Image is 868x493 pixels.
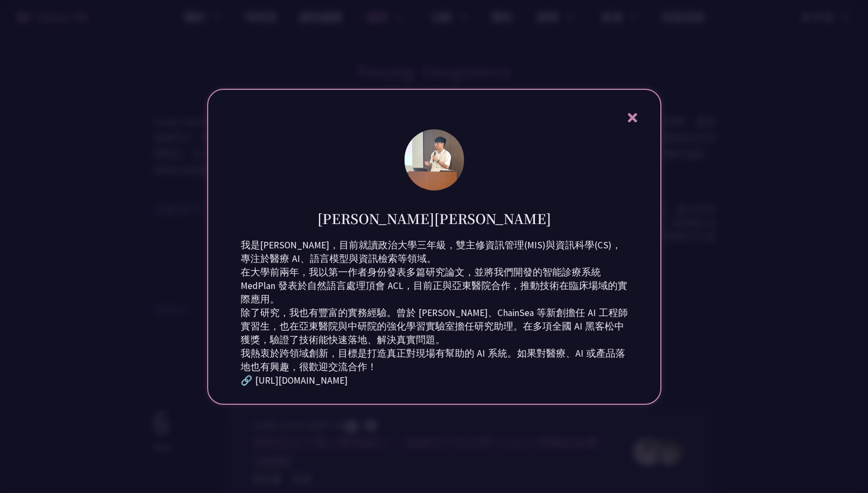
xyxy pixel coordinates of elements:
[241,374,628,387] div: 🔗 [URL][DOMAIN_NAME]
[241,239,628,266] div: 我是[PERSON_NAME]，目前就讀政治大學三年級，雙主修資訊管理(MIS)與資訊科學(CS)，專注於醫療 AI、語言模型與資訊檢索等領域。
[405,129,464,191] img: photo
[241,347,628,374] div: 我熱衷於跨領域創新，目標是打造真正對現場有幫助的 AI 系統。如果對醫療、AI 或產品落地也有興趣，很歡迎交流合作！
[317,209,551,228] h1: [PERSON_NAME][PERSON_NAME]
[241,306,628,347] div: 除了研究，我也有豐富的實務經驗。曾於 [PERSON_NAME]、ChainSea 等新創擔任 AI 工程師實習生，也在亞東醫院與中研院的強化學習實驗室擔任研究助理。在多項全國 AI 黑客松中獲...
[241,266,628,306] div: 在大學前兩年，我以第一作者身份發表多篇研究論文，並將我們開發的智能診療系統 MedPlan 發表於自然語言處理頂會 ACL，目前正與亞東醫院合作，推動技術在臨床場域的實際應用。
